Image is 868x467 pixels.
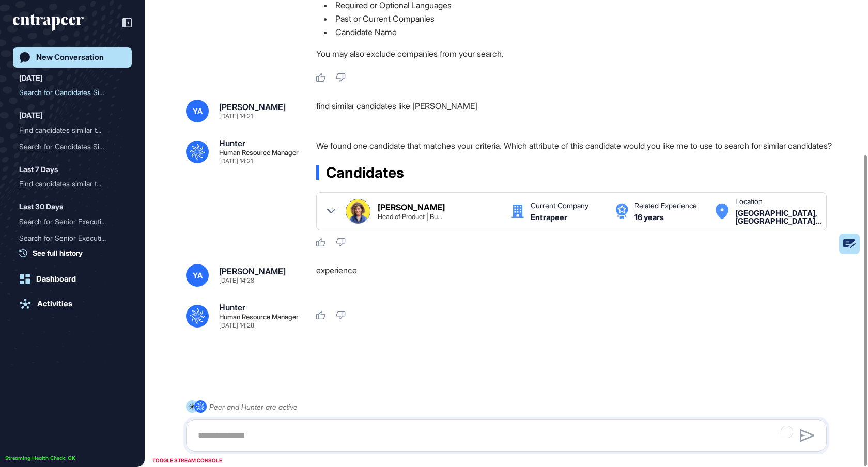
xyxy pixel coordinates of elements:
[219,149,299,156] div: Human Resource Manager
[37,299,72,308] div: Activities
[19,163,58,176] div: Last 7 Days
[13,293,132,314] a: Activities
[378,203,445,211] div: [PERSON_NAME]
[634,213,664,221] div: 16 years
[19,176,126,192] div: Find candidates similar to Yasemin Hukumdar
[316,25,835,39] li: Candidate Name
[316,264,835,287] div: experience
[219,158,253,164] div: [DATE] 14:21
[735,209,822,225] div: San Francisco, California, United States United States
[19,138,117,155] div: Search for Candidates Sim...
[19,84,126,101] div: Search for Candidates Similar to Sara Holyavkin
[13,269,132,289] a: Dashboard
[19,200,63,213] div: Last 30 Days
[33,247,83,258] span: See full history
[36,53,104,62] div: New Conversation
[192,425,821,446] textarea: To enrich screen reader interactions, please activate Accessibility in Grammarly extension settings
[219,303,245,312] div: Hunter
[19,109,43,121] div: [DATE]
[346,199,370,223] img: Sara Holyavkin
[316,139,835,152] p: We found one candidate that matches your criteria. Which attribute of this candidate would you li...
[19,247,132,258] a: See full history
[219,277,254,284] div: [DATE] 14:28
[316,12,835,25] li: Past or Current Companies
[326,165,404,180] span: Candidates
[634,202,697,209] div: Related Experience
[209,400,298,413] div: Peer and Hunter are active
[19,213,117,230] div: Search for Senior Executi...
[19,230,126,246] div: Search for Senior Executives and Directors in Digital Banking and Payment Systems in Germany, Est...
[19,72,43,84] div: [DATE]
[19,176,117,192] div: Find candidates similar t...
[735,198,763,205] div: Location
[19,213,126,230] div: Search for Senior Executives and Directors in Europe with Expertise in Digital Banking and Paymen...
[219,113,253,119] div: [DATE] 14:21
[531,202,588,209] div: Current Company
[219,322,254,329] div: [DATE] 14:28
[316,100,835,122] div: find similar candidates like [PERSON_NAME]
[219,267,286,275] div: [PERSON_NAME]
[13,14,84,31] div: entrapeer-logo
[219,103,286,111] div: [PERSON_NAME]
[19,138,126,155] div: Search for Candidates Similar to Yasemin Hukumdar
[219,314,299,320] div: Human Resource Manager
[19,84,117,101] div: Search for Candidates Sim...
[316,47,835,60] p: You may also exclude companies from your search.
[531,213,567,221] div: Entrapeer
[19,122,126,138] div: Find candidates similar to Sara Holyavkin
[19,122,117,138] div: Find candidates similar t...
[378,213,442,220] div: Head of Product | Building AI Agents as Digital Consultants | Always-On Innovation for Enterprises
[36,274,76,284] div: Dashboard
[193,107,203,115] span: YA
[193,271,203,279] span: YA
[13,47,132,68] a: New Conversation
[219,139,245,147] div: Hunter
[19,230,117,246] div: Search for Senior Executi...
